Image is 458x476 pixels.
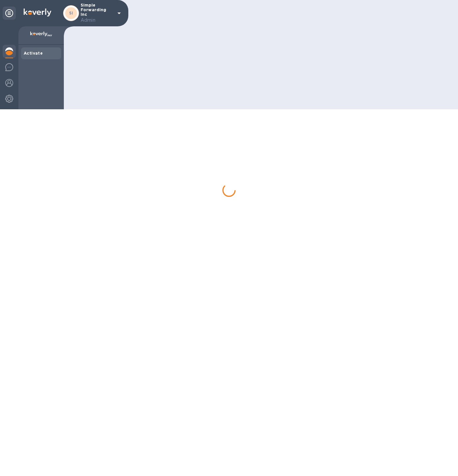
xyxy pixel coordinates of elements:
img: Logo [24,9,51,16]
p: Admin [81,17,114,24]
b: Activate [24,51,43,56]
p: Simple Forwarding Inc [81,3,114,24]
b: SI [69,11,73,15]
div: Unpin categories [3,7,16,20]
